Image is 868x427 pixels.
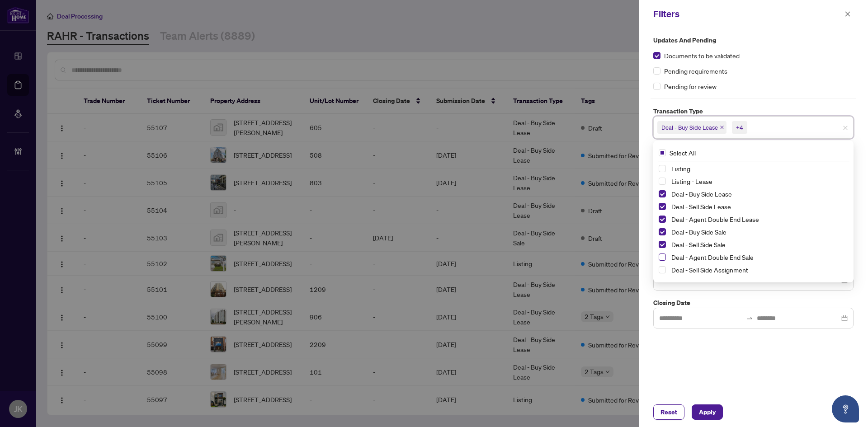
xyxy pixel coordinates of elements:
[664,51,740,61] span: Documents to be validated
[668,163,848,174] span: Listing
[671,190,732,198] span: Deal - Buy Side Lease
[666,148,699,158] span: Select All
[843,125,848,131] span: close
[653,35,854,45] label: Updates and Pending
[668,201,848,212] span: Deal - Sell Side Lease
[720,125,724,130] span: close
[653,7,842,21] div: Filters
[659,241,666,248] span: Select Deal - Sell Side Sale
[668,226,848,237] span: Deal - Buy Side Sale
[659,253,666,261] span: Select Deal - Agent Double End Sale
[736,123,743,132] div: +4
[661,123,718,132] span: Deal - Buy Side Lease
[668,252,848,263] span: Deal - Agent Double End Sale
[668,277,848,288] span: Deal - Buy Side Assignment
[746,314,753,322] span: to
[844,11,851,17] span: close
[671,177,712,185] span: Listing - Lease
[659,266,666,273] span: Select Deal - Sell Side Assignment
[668,239,848,250] span: Deal - Sell Side Sale
[671,266,748,274] span: Deal - Sell Side Assignment
[664,81,717,91] span: Pending for review
[692,404,723,420] button: Apply
[671,164,690,173] span: Listing
[671,240,726,249] span: Deal - Sell Side Sale
[659,190,666,197] span: Select Deal - Buy Side Lease
[660,405,677,419] span: Reset
[659,228,666,235] span: Select Deal - Buy Side Sale
[653,298,854,308] label: Closing Date
[671,202,731,211] span: Deal - Sell Side Lease
[671,278,749,286] span: Deal - Buy Side Assignment
[668,214,848,225] span: Deal - Agent Double End Lease
[668,176,848,187] span: Listing - Lease
[671,228,726,236] span: Deal - Buy Side Sale
[832,395,859,422] button: Open asap
[659,165,666,172] span: Select Listing
[664,66,727,76] span: Pending requirements
[699,405,716,419] span: Apply
[659,216,666,223] span: Select Deal - Agent Double End Lease
[653,106,854,116] label: Transaction Type
[659,203,666,210] span: Select Deal - Sell Side Lease
[746,314,753,322] span: swap-right
[671,253,754,261] span: Deal - Agent Double End Sale
[659,178,666,185] span: Select Listing - Lease
[653,404,684,420] button: Reset
[657,121,726,134] span: Deal - Buy Side Lease
[671,215,759,223] span: Deal - Agent Double End Lease
[668,188,848,199] span: Deal - Buy Side Lease
[668,264,848,275] span: Deal - Sell Side Assignment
